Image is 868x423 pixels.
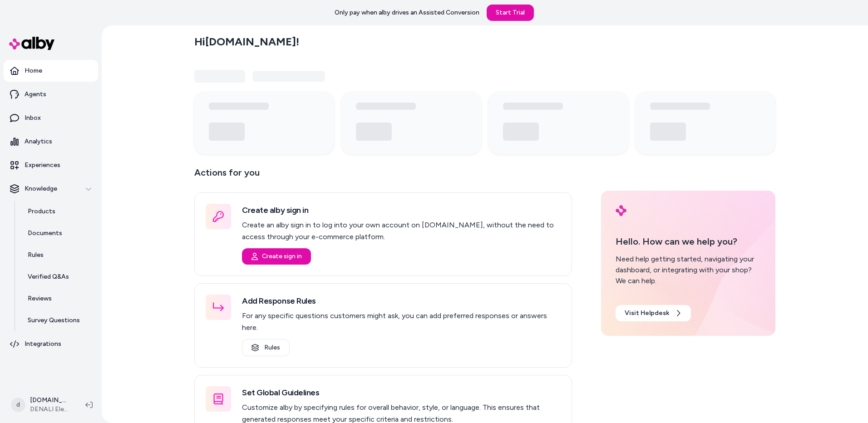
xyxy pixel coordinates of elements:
[28,229,62,238] p: Documents
[28,294,52,303] p: Reviews
[242,248,311,265] button: Create sign in
[4,107,98,129] a: Inbox
[28,316,80,325] p: Survey Questions
[616,254,761,286] div: Need help getting started, navigating your dashboard, or integrating with your shop? We can help.
[11,398,25,412] span: d
[4,131,98,152] a: Analytics
[28,272,69,281] p: Verified Q&As
[30,405,71,414] span: DENALI Electronics
[19,201,98,222] a: Products
[19,266,98,288] a: Verified Q&As
[242,310,561,334] p: For any specific questions customers might ask, you can add preferred responses or answers here.
[194,35,299,49] h2: Hi [DOMAIN_NAME] !
[25,113,41,123] p: Inbox
[5,390,78,419] button: d[DOMAIN_NAME] ShopifyDENALI Electronics
[19,244,98,266] a: Rules
[616,305,691,321] a: Visit Helpdesk
[25,184,57,193] p: Knowledge
[242,295,561,307] h3: Add Response Rules
[242,219,561,243] p: Create an alby sign in to log into your own account on [DOMAIN_NAME], without the need to access ...
[25,137,52,146] p: Analytics
[25,90,46,99] p: Agents
[194,165,572,187] p: Actions for you
[4,333,98,355] a: Integrations
[487,5,534,21] a: Start Trial
[4,60,98,82] a: Home
[19,222,98,244] a: Documents
[4,178,98,200] button: Knowledge
[616,235,761,248] p: Hello. How can we help you?
[28,207,55,216] p: Products
[25,161,60,170] p: Experiences
[242,204,561,216] h3: Create alby sign in
[19,288,98,310] a: Reviews
[25,66,42,75] p: Home
[30,396,71,405] p: [DOMAIN_NAME] Shopify
[242,386,561,399] h3: Set Global Guidelines
[28,251,44,260] p: Rules
[25,339,61,349] p: Integrations
[242,339,290,356] a: Rules
[4,154,98,176] a: Experiences
[335,8,479,17] p: Only pay when alby drives an Assisted Conversion
[9,37,54,50] img: alby Logo
[616,205,626,216] img: alby Logo
[19,310,98,331] a: Survey Questions
[4,84,98,105] a: Agents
